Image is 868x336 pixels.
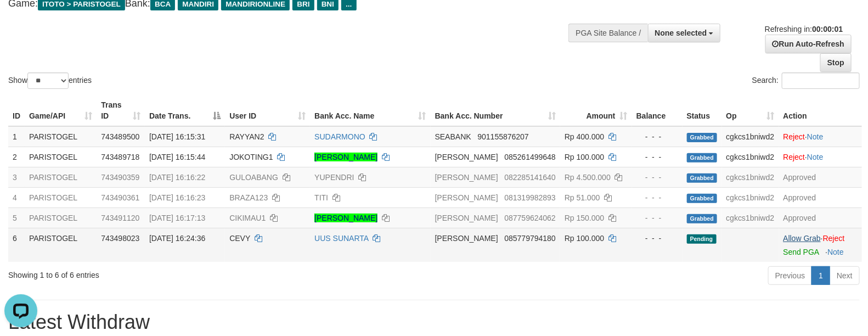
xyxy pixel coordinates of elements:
div: - - - [636,192,678,203]
th: User ID: activate to sort column ascending [225,95,310,126]
a: Next [830,266,860,285]
span: None selected [655,29,707,37]
a: Reject [784,132,805,141]
span: Rp 100.000 [565,234,604,243]
span: [PERSON_NAME] [435,214,498,222]
span: Grabbed [687,173,718,183]
span: [DATE] 16:16:23 [149,193,205,202]
span: 743489718 [101,153,139,161]
label: Show entries [8,72,92,89]
span: Copy 901155876207 to clipboard [478,132,529,141]
th: Bank Acc. Name: activate to sort column ascending [310,95,430,126]
span: 743489500 [101,132,139,141]
span: Copy 082285141640 to clipboard [505,173,556,182]
td: · [779,126,863,147]
a: Reject [823,234,845,243]
button: Open LiveChat chat widget [4,4,37,37]
span: RAYYAN2 [229,132,264,141]
span: Copy 081319982893 to clipboard [505,193,556,202]
th: Trans ID: activate to sort column ascending [97,95,145,126]
td: cgkcs1bniwd2 [722,167,779,187]
td: · [779,228,863,262]
span: Rp 100.000 [565,153,604,161]
span: 743490359 [101,173,139,182]
div: - - - [636,131,678,142]
a: [PERSON_NAME] [314,214,377,222]
span: [DATE] 16:24:36 [149,234,205,243]
span: JOKOTING1 [229,153,273,161]
span: [DATE] 16:16:22 [149,173,205,182]
th: Action [779,95,863,126]
input: Search: [782,72,860,89]
td: 5 [8,208,25,228]
th: Amount: activate to sort column ascending [560,95,632,126]
span: 743490361 [101,193,139,202]
span: Copy 085261499648 to clipboard [505,153,556,161]
td: 2 [8,147,25,167]
td: PARISTOGEL [25,228,97,262]
span: Grabbed [687,194,718,203]
a: Stop [820,53,852,72]
span: [PERSON_NAME] [435,193,498,202]
span: Grabbed [687,214,718,223]
a: Note [827,248,844,256]
span: [DATE] 16:17:13 [149,214,205,222]
a: YUPENDRI [314,173,354,182]
a: Allow Grab [784,234,821,243]
td: cgkcs1bniwd2 [722,126,779,147]
span: Copy 085779794180 to clipboard [505,234,556,243]
a: 1 [811,266,830,285]
span: Grabbed [687,133,718,142]
a: Reject [784,153,805,161]
span: Copy 087759624062 to clipboard [505,214,556,222]
span: Rp 400.000 [565,132,604,141]
th: Game/API: activate to sort column ascending [25,95,97,126]
a: Send PGA [784,248,819,256]
td: 4 [8,187,25,208]
th: Op: activate to sort column ascending [722,95,779,126]
a: TITI [314,193,328,202]
td: cgkcs1bniwd2 [722,147,779,167]
span: Refreshing in: [765,25,843,33]
td: 6 [8,228,25,262]
div: Showing 1 to 6 of 6 entries [8,265,353,281]
td: cgkcs1bniwd2 [722,208,779,228]
th: Date Trans.: activate to sort column descending [145,95,225,126]
a: Previous [768,266,812,285]
td: cgkcs1bniwd2 [722,187,779,208]
div: - - - [636,212,678,223]
span: [PERSON_NAME] [435,234,498,243]
td: PARISTOGEL [25,147,97,167]
td: · [779,147,863,167]
span: CEVY [229,234,250,243]
td: PARISTOGEL [25,208,97,228]
span: [PERSON_NAME] [435,153,498,161]
label: Search: [752,72,860,89]
button: None selected [648,24,721,42]
h1: Latest Withdraw [8,311,860,333]
a: Note [807,153,824,161]
span: Rp 150.000 [565,214,604,222]
span: Rp 4.500.000 [565,173,611,182]
div: - - - [636,233,678,244]
span: GULOABANG [229,173,278,182]
div: - - - [636,152,678,163]
th: Status [683,95,722,126]
span: [DATE] 16:15:31 [149,132,205,141]
td: PARISTOGEL [25,167,97,187]
a: UUS SUNARTA [314,234,368,243]
div: PGA Site Balance / [568,24,647,42]
select: Showentries [27,72,69,89]
td: Approved [779,167,863,187]
span: 743498023 [101,234,139,243]
th: ID [8,95,25,126]
th: Bank Acc. Number: activate to sort column ascending [431,95,560,126]
td: Approved [779,208,863,228]
td: 1 [8,126,25,147]
span: CIKIMAU1 [229,214,266,222]
td: PARISTOGEL [25,126,97,147]
th: Balance [632,95,683,126]
span: · [784,234,823,243]
td: Approved [779,187,863,208]
span: BRAZA123 [229,193,268,202]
